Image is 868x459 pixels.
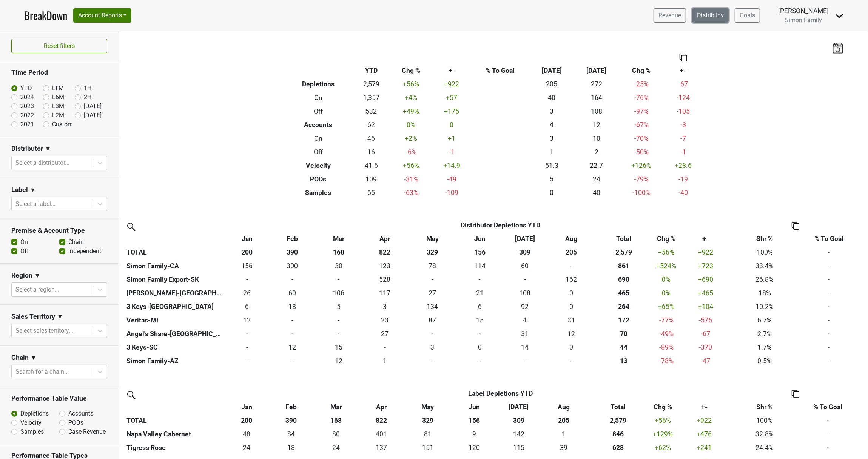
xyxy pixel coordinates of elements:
[52,102,64,111] label: L3M
[503,286,548,300] td: 108
[352,91,390,104] td: 1,357
[352,145,390,159] td: 16
[352,159,390,172] td: 41.6
[652,286,680,300] td: 0 %
[619,186,664,200] td: -100 %
[692,8,729,23] a: Distrib Inv
[125,300,224,313] th: 3 Keys-[GEOGRAPHIC_DATA]
[547,300,595,313] td: 0
[390,64,432,77] th: Chg %
[619,77,664,91] td: -25 %
[574,118,619,132] td: 12
[547,246,595,259] th: 205
[284,91,352,104] th: On
[574,64,619,77] th: [DATE]
[317,275,361,284] div: -
[20,247,29,256] label: Off
[664,186,703,200] td: -40
[315,313,362,327] td: 0
[84,84,91,93] label: 1H
[649,400,677,414] th: Chg %: activate to sort column ascending
[390,104,432,118] td: +49 %
[547,259,595,273] td: 0
[352,118,390,132] td: 62
[271,288,313,298] div: 60
[549,261,594,271] div: -
[574,145,619,159] td: 2
[652,232,680,246] th: Chg %: activate to sort column ascending
[57,312,63,321] span: ▼
[125,313,224,327] th: Veritas-MI
[315,286,362,300] td: 106
[390,172,432,186] td: -31 %
[270,218,731,232] th: Distributor Depletions YTD
[270,246,315,259] th: 390
[798,246,860,259] td: -
[404,400,452,414] th: May: activate to sort column ascending
[835,11,844,20] img: Dropdown Menu
[541,400,587,414] th: Aug: activate to sort column ascending
[352,77,390,91] td: 2,579
[797,400,859,414] th: % To Goal: activate to sort column ascending
[503,232,548,246] th: Jul: activate to sort column ascending
[529,91,574,104] td: 40
[20,238,28,247] label: On
[459,261,501,271] div: 114
[284,104,352,118] th: Off
[352,132,390,145] td: 46
[409,302,456,312] div: 134
[458,246,503,259] th: 156
[284,118,352,132] th: Accounts
[574,91,619,104] td: 164
[731,313,798,327] td: 6.7%
[30,186,36,195] span: ▼
[284,132,352,145] th: On
[224,259,270,273] td: 156
[664,132,703,145] td: -7
[597,288,651,298] div: 465
[11,145,43,153] h3: Distributor
[597,315,651,325] div: 172
[313,400,359,414] th: Mar: activate to sort column ascending
[680,54,687,61] img: Copy to clipboard
[574,159,619,172] td: 22.7
[224,313,270,327] td: 12
[84,111,102,120] label: [DATE]
[34,271,40,280] span: ▼
[547,313,595,327] td: 31
[11,313,55,321] h3: Sales Territory
[20,93,34,102] label: 2024
[224,273,270,286] td: 0
[68,247,101,256] label: Independent
[390,77,432,91] td: +56 %
[459,288,501,298] div: 21
[458,286,503,300] td: 21
[284,145,352,159] th: Off
[125,388,137,401] img: filter
[352,172,390,186] td: 109
[529,172,574,186] td: 5
[315,259,362,273] td: 30
[595,286,653,300] th: 465.000
[125,286,224,300] th: [PERSON_NAME]-[GEOGRAPHIC_DATA]
[654,8,686,23] a: Revenue
[317,315,361,325] div: -
[407,246,458,259] th: 329
[432,132,471,145] td: +1
[529,104,574,118] td: 3
[574,186,619,200] td: 40
[503,300,548,313] td: 92
[664,172,703,186] td: -19
[652,327,680,341] td: -49 %
[504,275,546,284] div: -
[84,102,102,111] label: [DATE]
[315,232,362,246] th: Mar: activate to sort column ascending
[362,313,407,327] td: 23
[68,427,106,436] label: Case Revenue
[125,273,224,286] th: Simon Family Export-SK
[595,327,653,341] th: 70.000
[52,120,73,129] label: Custom
[315,327,362,341] td: 0
[547,232,595,246] th: Aug: activate to sort column ascending
[432,159,471,172] td: +14.9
